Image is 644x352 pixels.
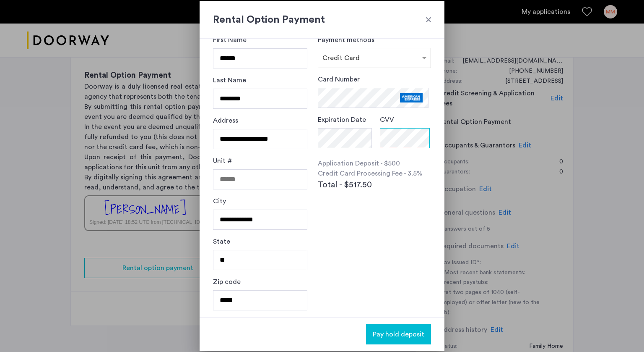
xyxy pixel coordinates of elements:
[318,115,366,125] label: Expiration Date
[213,277,241,287] label: Zip code
[318,37,374,43] label: Payment methods
[213,35,247,45] label: First Name
[380,115,394,125] label: CVV
[373,329,424,339] span: Pay hold deposit
[318,158,431,168] p: Application Deposit - $500
[318,74,360,84] label: Card Number
[318,168,431,179] p: Credit Card Processing Fee - 3.5%
[213,12,431,27] h2: Rental Option Payment
[213,116,238,126] label: Address
[213,75,246,85] label: Last Name
[366,324,431,344] button: button
[213,236,230,247] label: State
[213,196,226,206] label: City
[318,179,372,191] span: Total - $517.50
[213,156,232,166] label: Unit #
[322,55,360,61] span: Credit Card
